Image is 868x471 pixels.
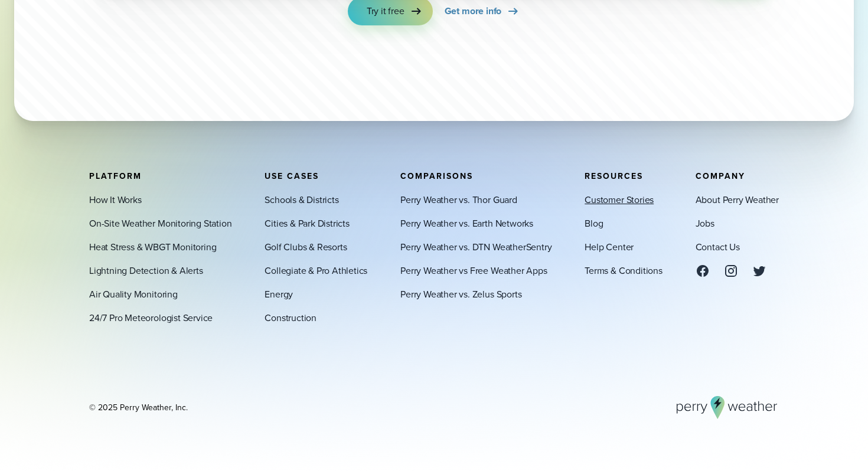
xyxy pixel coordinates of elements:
[265,287,293,301] a: Energy
[89,216,231,230] a: On-Site Weather Monitoring Station
[696,169,745,182] span: Company
[89,401,188,413] div: © 2025 Perry Weather, Inc.
[265,310,316,325] a: Construction
[585,192,654,207] a: Customer Stories
[445,4,501,18] span: Get more info
[89,287,178,301] a: Air Quality Monitoring
[89,263,203,277] a: Lightning Detection & Alerts
[400,169,473,182] span: Comparisons
[400,263,547,277] a: Perry Weather vs Free Weather Apps
[696,192,779,207] a: About Perry Weather
[89,240,216,254] a: Heat Stress & WBGT Monitoring
[265,216,350,230] a: Cities & Park Districts
[89,310,213,325] a: 24/7 Pro Meteorologist Service
[89,169,142,182] span: Platform
[585,216,603,230] a: Blog
[265,263,367,277] a: Collegiate & Pro Athletics
[265,192,338,207] a: Schools & Districts
[400,240,552,254] a: Perry Weather vs. DTN WeatherSentry
[585,169,643,182] span: Resources
[585,263,663,277] a: Terms & Conditions
[89,192,142,207] a: How It Works
[696,240,740,254] a: Contact Us
[400,216,533,230] a: Perry Weather vs. Earth Networks
[400,287,521,301] a: Perry Weather vs. Zelus Sports
[400,192,517,207] a: Perry Weather vs. Thor Guard
[367,4,404,18] span: Try it free
[265,169,319,182] span: Use Cases
[696,216,714,230] a: Jobs
[585,240,634,254] a: Help Center
[265,240,347,254] a: Golf Clubs & Resorts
